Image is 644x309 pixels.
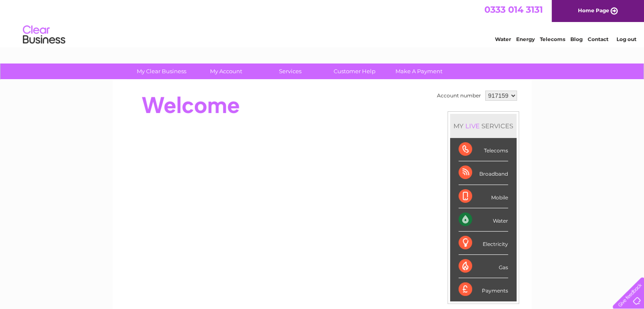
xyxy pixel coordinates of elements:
a: Log out [616,36,636,42]
div: Telecoms [459,138,508,161]
div: Mobile [459,185,508,208]
td: Account number [435,88,483,103]
div: Electricity [459,232,508,255]
img: logo.png [22,22,66,48]
div: Gas [459,255,508,278]
a: Water [495,36,511,42]
a: Contact [588,36,608,42]
a: Blog [570,36,583,42]
a: My Clear Business [127,63,196,79]
div: MY SERVICES [450,114,517,138]
a: Telecoms [540,36,565,42]
div: Clear Business is a trading name of Verastar Limited (registered in [GEOGRAPHIC_DATA] No. 3667643... [122,5,522,41]
div: Broadband [459,161,508,185]
a: Energy [516,36,535,42]
a: Customer Help [320,63,390,79]
a: Make A Payment [384,63,454,79]
a: Services [255,63,325,79]
div: Water [459,208,508,232]
div: Payments [459,278,508,301]
a: 0333 014 3131 [484,4,543,15]
div: LIVE [464,122,481,130]
a: My Account [191,63,261,79]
